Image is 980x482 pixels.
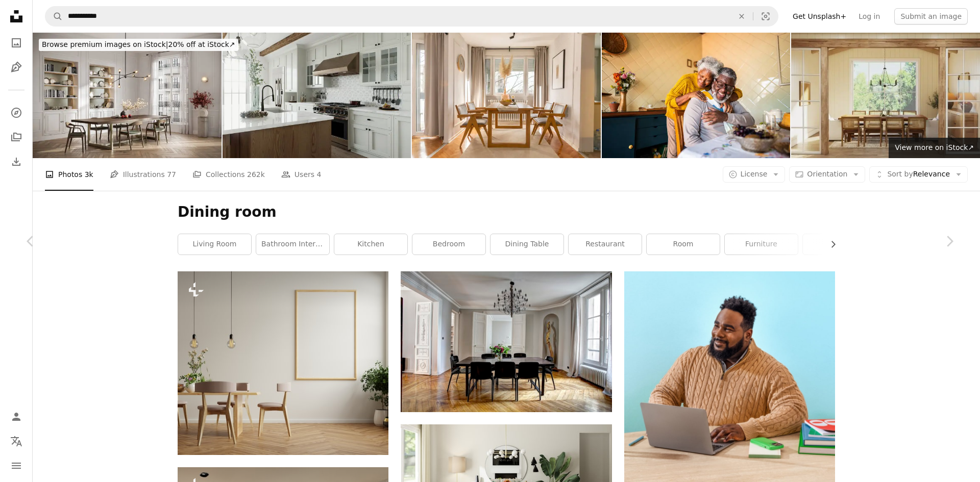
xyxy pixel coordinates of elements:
[787,8,852,24] a: Get Unsplash+
[6,103,27,123] a: Explore
[730,7,753,26] button: Clear
[723,166,786,183] button: License
[247,169,265,180] span: 262k
[6,455,27,476] button: Menu
[401,271,611,412] img: brown wooden dining set inside room
[895,143,974,151] span: View more on iStock ↗
[919,192,980,290] a: Next
[803,234,876,255] a: interior
[6,407,27,427] a: Log in / Sign up
[789,166,865,183] button: Orientation
[33,33,222,158] img: Dining Room with Open Shelving and Modern Lighting
[42,40,235,48] span: 20% off at iStock ↗
[602,33,791,158] img: Happy senior couple embracing at home
[807,170,847,178] span: Orientation
[741,170,768,178] span: License
[869,166,968,183] button: Sort byRelevance
[45,6,778,27] form: Find visuals sitewide
[889,138,980,158] a: View more on iStock↗
[223,33,411,158] img: Traditional large L-shaped kitchen with large island and kitchen appliances. Kitchen interior wit...
[178,203,835,221] h1: Dining room
[852,8,886,24] a: Log in
[725,234,798,255] a: furniture
[491,234,563,255] a: dining table
[178,234,251,255] a: living room
[401,337,611,346] a: brown wooden dining set inside room
[894,8,968,24] button: Submit an image
[110,158,176,191] a: Illustrations 77
[6,127,27,147] a: Collections
[33,33,244,57] a: Browse premium images on iStock|20% off at iStock↗
[317,169,322,180] span: 4
[412,234,485,255] a: bedroom
[45,7,63,26] button: Search Unsplash
[887,169,950,180] span: Relevance
[624,271,835,481] img: file-1722962830841-dea897b5811bimage
[281,158,322,191] a: Users 4
[412,33,601,158] img: Bright dining room in beige tones without people
[178,359,388,368] a: Mock up poster in modern dining room interior design with white empty wall.3d rendering
[824,234,835,255] button: scroll list to the right
[753,7,778,26] button: Visual search
[42,40,168,48] span: Browse premium images on iStock |
[334,234,407,255] a: kitchen
[192,158,265,191] a: Collections 262k
[791,33,980,158] img: Cozy Dining Room
[256,234,329,255] a: bathroom interior
[167,169,176,180] span: 77
[887,170,913,178] span: Sort by
[6,151,27,172] a: Download History
[6,33,27,53] a: Photos
[569,234,642,255] a: restaurant
[6,431,27,451] button: Language
[178,271,388,455] img: Mock up poster in modern dining room interior design with white empty wall.3d rendering
[647,234,720,255] a: room
[6,57,27,78] a: Illustrations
